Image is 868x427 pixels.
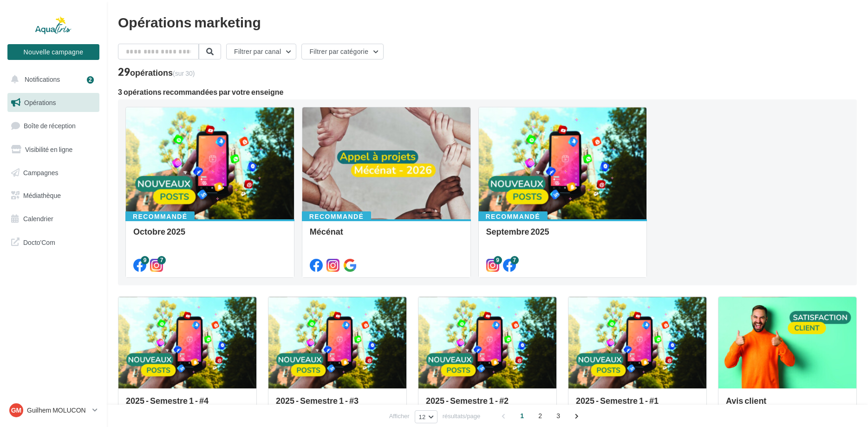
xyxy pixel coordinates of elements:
div: 2 [87,76,94,84]
a: Docto'Com [6,232,101,252]
div: 7 [157,256,166,264]
span: Calendrier [23,215,53,223]
a: Campagnes [6,163,101,183]
button: Filtrer par catégorie [301,44,384,59]
span: Boîte de réception [24,122,76,130]
span: (sur 30) [173,69,195,77]
button: Nouvelle campagne [7,44,99,60]
div: Recommandé [478,211,548,222]
button: 12 [415,410,437,423]
span: 1 [515,408,529,423]
button: Filtrer par canal [226,44,296,59]
div: 2025 - Semestre 1 - #4 [126,396,249,414]
button: Notifications 2 [6,70,98,89]
span: Campagnes [23,168,59,176]
div: Recommandé [302,211,371,222]
p: Guilhem MOLUCON [27,406,89,415]
span: Docto'Com [23,236,55,248]
div: Septembre 2025 [486,227,640,245]
span: Médiathèque [23,191,61,199]
a: GM Guilhem MOLUCON [7,401,99,419]
span: Opérations [24,99,56,106]
a: Médiathèque [6,186,101,205]
span: 3 [551,408,566,423]
a: Visibilité en ligne [6,140,101,159]
div: 2025 - Semestre 1 - #2 [426,396,549,414]
div: 9 [141,256,149,264]
div: Recommandé [125,211,195,222]
div: 3 opérations recommandées par votre enseigne [118,88,857,96]
span: Notifications [25,75,60,83]
div: opérations [130,68,195,77]
span: résultats/page [443,412,481,420]
a: Boîte de réception [6,116,101,136]
div: Avis client [726,396,849,414]
div: 2025 - Semestre 1 - #1 [576,396,699,414]
span: Visibilité en ligne [25,145,72,153]
span: 2 [533,408,548,423]
div: 7 [510,256,519,264]
div: Mécénat [310,227,463,245]
div: Octobre 2025 [133,227,287,245]
a: Calendrier [6,209,101,229]
div: 9 [494,256,502,264]
a: Opérations [6,93,101,112]
div: Opérations marketing [118,15,857,29]
div: 2025 - Semestre 1 - #3 [276,396,399,414]
span: 12 [419,413,426,420]
span: GM [11,406,22,415]
div: 29 [118,67,195,77]
span: Afficher [389,412,410,420]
